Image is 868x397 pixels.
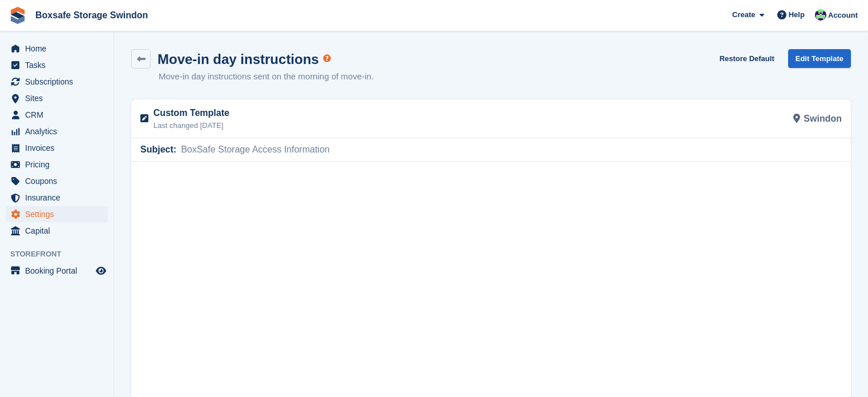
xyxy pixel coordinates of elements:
[788,49,851,68] a: Edit Template
[6,206,108,222] a: menu
[715,49,779,68] button: Restore Default
[732,9,755,21] span: Create
[789,9,805,21] span: Help
[176,143,330,157] span: BoxSafe Storage Access Information
[6,173,108,189] a: menu
[322,53,332,63] div: Tooltip anchor
[140,143,176,157] span: Subject:
[6,190,108,206] a: menu
[6,57,108,73] a: menu
[6,223,108,239] a: menu
[25,223,94,239] span: Capital
[6,90,108,106] a: menu
[154,120,485,131] p: Last changed [DATE]
[815,9,826,21] img: Kim Virabi
[25,123,94,139] span: Analytics
[6,157,108,173] a: menu
[94,264,108,278] a: Preview store
[25,74,94,90] span: Subscriptions
[154,106,485,120] p: Custom Template
[10,248,114,260] span: Storefront
[25,206,94,222] span: Settings
[6,107,108,123] a: menu
[25,140,94,156] span: Invoices
[158,51,319,67] h1: Move-in day instructions
[25,57,94,73] span: Tasks
[25,190,94,206] span: Insurance
[159,70,374,83] p: Move-in day instructions sent on the morning of move-in.
[25,157,94,173] span: Pricing
[31,6,152,25] a: Boxsafe Storage Swindon
[6,140,108,156] a: menu
[6,74,108,90] a: menu
[25,263,94,279] span: Booking Portal
[25,107,94,123] span: CRM
[25,173,94,189] span: Coupons
[6,41,108,57] a: menu
[6,263,108,279] a: menu
[25,41,94,57] span: Home
[828,10,858,21] span: Account
[9,7,26,24] img: stora-icon-8386f47178a22dfd0bd8f6a31ec36ba5ce8667c1dd55bd0f319d3a0aa187defe.svg
[25,90,94,106] span: Sites
[6,123,108,139] a: menu
[491,105,849,133] div: Swindon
